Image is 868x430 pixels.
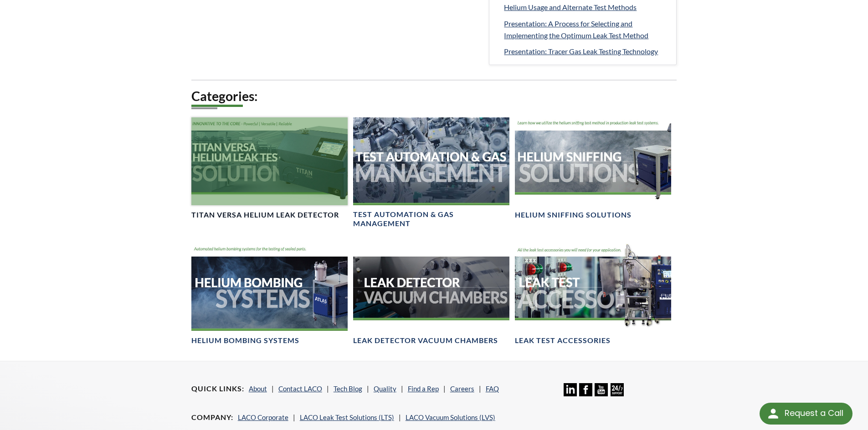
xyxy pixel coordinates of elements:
a: Helium Bombing Systems BannerHelium Bombing Systems [191,243,348,346]
a: Leak Test Accessories headerLeak Test Accessories [515,243,671,346]
h4: Helium Sniffing Solutions [515,210,632,220]
a: Helium Sniffing Solutions headerHelium Sniffing Solutions [515,117,671,220]
a: FAQ [486,384,499,393]
a: Quality [374,384,396,393]
a: LACO Corporate [238,413,288,421]
a: About [249,384,267,393]
h4: TITAN VERSA Helium Leak Detector [191,210,339,220]
a: Presentation: Tracer Gas Leak Testing Technology [504,46,669,57]
span: Presentation: Tracer Gas Leak Testing Technology [504,47,658,56]
a: TITAN VERSA Helium Leak Test Solutions headerTITAN VERSA Helium Leak Detector [191,117,348,220]
div: Request a Call [785,403,843,424]
a: Leak Test Vacuum Chambers headerLeak Detector Vacuum Chambers [353,243,509,346]
a: Find a Rep [408,384,439,393]
h2: Categories: [191,88,677,105]
a: Presentation: A Process for Selecting and Implementing the Optimum Leak Test Method [504,18,669,41]
span: Presentation: A Process for Selecting and Implementing the Optimum Leak Test Method [504,19,648,40]
div: Request a Call [760,403,853,425]
h4: Helium Bombing Systems [191,336,299,345]
h4: Company [191,413,233,422]
img: round button [766,406,781,421]
h4: Leak Test Accessories [515,336,611,345]
a: LACO Leak Test Solutions (LTS) [300,413,394,421]
a: Test Automation & Gas Management headerTest Automation & Gas Management [353,117,509,229]
a: Tech Blog [334,384,362,393]
h4: Quick Links [191,384,244,394]
a: Careers [450,384,474,393]
img: 24/7 Support Icon [611,383,624,396]
a: Contact LACO [278,384,322,393]
h4: Leak Detector Vacuum Chambers [353,336,498,345]
h4: Test Automation & Gas Management [353,210,509,229]
a: 24/7 Support [611,390,624,398]
a: LACO Vacuum Solutions (LVS) [406,413,495,421]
